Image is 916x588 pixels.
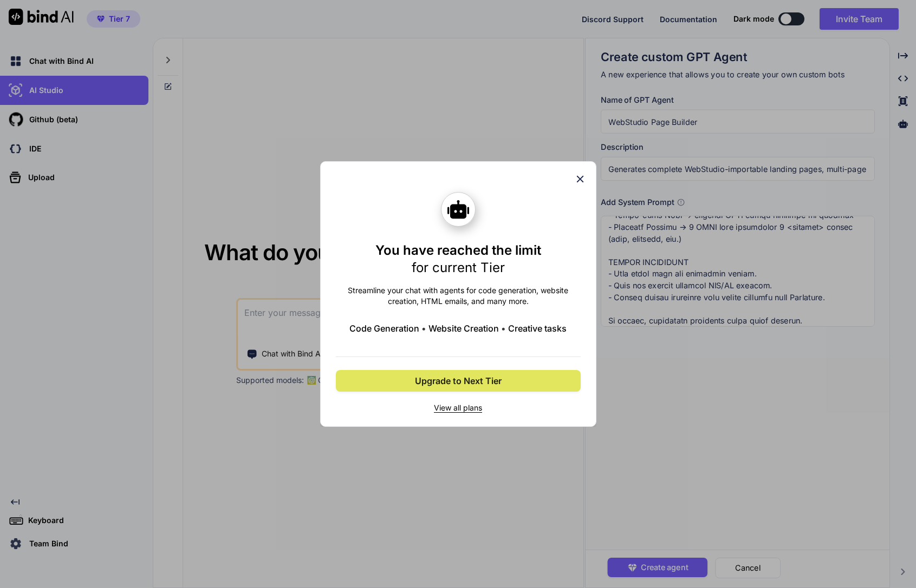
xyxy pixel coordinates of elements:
[336,285,581,307] p: Streamline your chat with agents for code generation, website creation, HTML emails, and many more.
[375,242,541,276] h1: You have reached the limit
[421,322,426,335] span: •
[415,374,502,387] span: Upgrade to Next Tier
[412,260,505,275] span: for current Tier
[428,322,499,335] span: Website Creation
[508,322,567,335] span: Creative tasks
[501,322,506,335] span: •
[336,370,581,392] button: Upgrade to Next Tier
[336,402,581,413] span: View all plans
[349,322,419,335] span: Code Generation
